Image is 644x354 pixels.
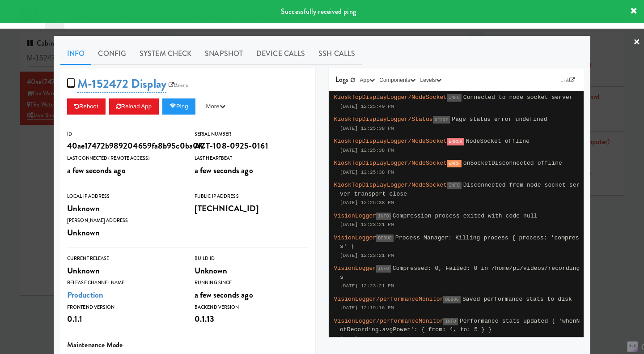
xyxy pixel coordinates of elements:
[67,340,123,350] span: Maintenance Mode
[466,138,530,145] span: NodeSocket offline
[463,160,562,166] span: onSocketDisconnected offline
[447,160,461,167] span: WARN
[377,76,418,85] button: Components
[334,138,447,145] span: KioskTopDisplayLogger/NodeSocket
[376,235,394,242] span: DEBUG
[67,130,181,139] div: ID
[418,76,443,85] button: Levels
[67,201,181,216] div: Unknown
[462,296,572,303] span: Saved performance stats to disk
[340,222,394,227] span: [DATE] 12:23:21 PM
[433,116,450,124] span: error
[195,138,309,154] div: ACT-108-0925-0161
[447,138,464,145] span: ERROR
[376,265,390,273] span: INFO
[67,225,181,240] div: Unknown
[67,138,181,154] div: 40ae17472b989204659fa8b95c0ba0f7
[633,29,640,56] a: ×
[334,265,377,272] span: VisionLogger
[195,164,253,176] span: a few seconds ago
[334,235,377,241] span: VisionLogger
[340,104,394,109] span: [DATE] 12:25:40 PM
[198,43,250,65] a: Snapshot
[162,98,195,115] button: Ping
[443,296,461,303] span: DEBUG
[109,98,159,115] button: Reload App
[199,98,233,115] button: More
[443,318,458,325] span: INFO
[195,278,309,287] div: Running Since
[195,154,309,163] div: Last Heartbeat
[334,296,444,303] span: VisionLogger/performanceMonitor
[195,192,309,201] div: Public IP Address
[334,94,447,101] span: KioskTopDisplayLogger/NodeSocket
[340,148,394,153] span: [DATE] 12:25:38 PM
[60,43,91,65] a: Info
[67,289,103,301] a: Production
[195,263,309,278] div: Unknown
[340,318,580,333] span: Performance stats updated { 'whenNotRecording.avgPower': { from: 4, to: 5 } }
[334,318,444,324] span: VisionLogger/performanceMonitor
[67,154,181,163] div: Last Connected (Remote Access)
[67,164,126,176] span: a few seconds ago
[334,160,447,166] span: KioskTopDisplayLogger/NodeSocket
[340,265,580,281] span: Compressed: 0, Failed: 0 in /home/pi/videos/recordings
[195,130,309,139] div: Serial Number
[67,278,181,287] div: Release Channel Name
[166,81,191,90] a: Balena
[67,216,181,225] div: [PERSON_NAME] Address
[281,6,356,17] span: Successfully received ping
[67,263,181,278] div: Unknown
[250,43,312,65] a: Device Calls
[358,76,377,85] button: App
[67,303,181,312] div: Frontend Version
[463,94,573,101] span: Connected to node socket server
[67,192,181,201] div: Local IP Address
[340,336,394,341] span: [DATE] 12:19:16 PM
[195,311,309,327] div: 0.1.13
[195,254,309,263] div: Build Id
[195,303,309,312] div: Backend Version
[340,253,394,258] span: [DATE] 12:23:21 PM
[91,43,133,65] a: Config
[334,116,433,123] span: KioskTopDisplayLogger/Status
[340,182,580,197] span: Disconnected from node socket server transport close
[340,235,579,250] span: Process Manager: Killing process { process: 'compress' }
[452,116,547,123] span: Page status error undefined
[334,182,447,188] span: KioskTopDisplayLogger/NodeSocket
[376,213,390,220] span: INFO
[195,201,309,216] div: [TECHNICAL_ID]
[312,43,362,65] a: SSH Calls
[340,126,394,131] span: [DATE] 12:25:38 PM
[340,200,394,205] span: [DATE] 12:25:38 PM
[558,76,577,85] a: Link
[133,43,198,65] a: System Check
[334,213,377,219] span: VisionLogger
[447,182,461,189] span: INFO
[335,74,348,85] span: Logs
[447,94,461,102] span: INFO
[67,311,181,327] div: 0.1.1
[340,170,394,175] span: [DATE] 12:25:38 PM
[340,283,394,289] span: [DATE] 12:23:21 PM
[67,98,106,115] button: Reboot
[340,305,394,311] span: [DATE] 12:19:16 PM
[77,75,166,93] a: M-152472 Display
[393,213,538,219] span: Compression process exited with code null
[67,254,181,263] div: Current Release
[195,289,253,301] span: a few seconds ago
